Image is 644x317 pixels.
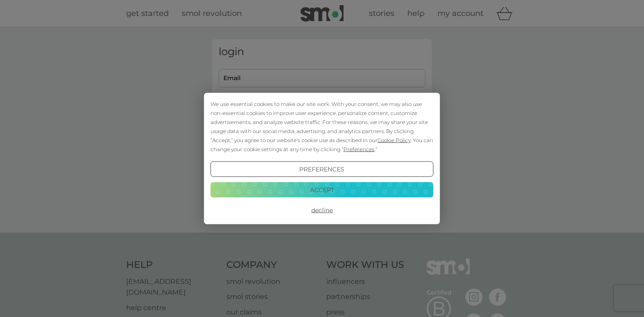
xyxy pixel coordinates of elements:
span: Preferences [344,146,375,152]
span: Cookie Policy [378,137,411,143]
button: Accept [211,182,433,197]
div: We use essential cookies to make our site work. With your consent, we may also use non-essential ... [211,99,433,154]
button: Decline [211,202,433,218]
button: Preferences [211,162,433,177]
div: Cookie Consent Prompt [204,93,440,224]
